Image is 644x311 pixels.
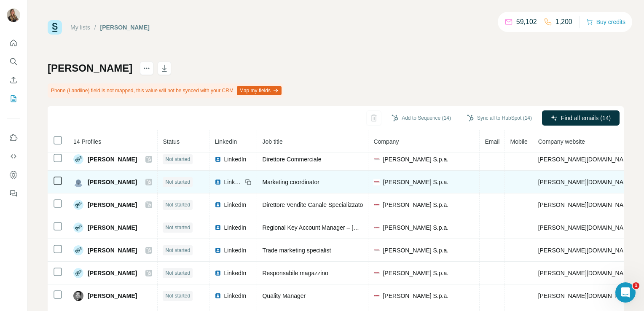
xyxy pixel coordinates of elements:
[542,110,620,126] button: Find all emails (14)
[538,292,634,299] span: [PERSON_NAME][DOMAIN_NAME]
[215,224,221,231] img: LinkedIn logo
[88,269,137,277] span: [PERSON_NAME]
[633,282,639,289] span: 1
[224,155,246,164] span: LinkedIn
[615,282,636,303] iframe: Intercom live chat
[165,269,190,277] span: Not started
[7,72,20,88] button: Enrich CSV
[48,20,62,35] img: Surfe Logo
[262,179,319,185] span: Marketing coordinator
[215,201,221,208] img: LinkedIn logo
[262,138,282,145] span: Job title
[373,138,399,145] span: Company
[538,156,634,163] span: [PERSON_NAME][DOMAIN_NAME]
[224,246,246,255] span: LinkedIn
[262,270,328,276] span: Responsabile magazzino
[262,201,363,208] span: Direttore Vendite Canale Specializzato
[538,247,634,254] span: [PERSON_NAME][DOMAIN_NAME]
[383,201,448,209] span: [PERSON_NAME] S.p.a.
[538,201,634,208] span: [PERSON_NAME][DOMAIN_NAME]
[73,154,83,164] img: Avatar
[262,292,306,299] span: Quality Manager
[224,269,246,277] span: LinkedIn
[73,200,83,210] img: Avatar
[7,91,20,106] button: My lists
[373,179,380,185] img: company-logo
[163,138,180,145] span: Status
[224,292,246,300] span: LinkedIn
[373,292,380,299] img: company-logo
[262,247,331,254] span: Trade marketing specialist
[7,167,20,182] button: Dashboard
[516,17,537,27] p: 59,102
[88,292,137,300] span: [PERSON_NAME]
[73,177,83,187] img: Avatar
[7,149,20,164] button: Use Surfe API
[165,201,190,209] span: Not started
[224,178,242,186] span: LinkedIn
[215,270,221,276] img: LinkedIn logo
[383,269,448,277] span: [PERSON_NAME] S.p.a.
[88,223,137,232] span: [PERSON_NAME]
[538,270,634,276] span: [PERSON_NAME][DOMAIN_NAME]
[7,130,20,145] button: Use Surfe on LinkedIn
[561,114,611,122] span: Find all emails (14)
[7,8,20,22] img: Avatar
[88,155,137,164] span: [PERSON_NAME]
[373,247,380,254] img: company-logo
[88,178,137,186] span: [PERSON_NAME]
[165,224,190,231] span: Not started
[485,138,499,145] span: Email
[73,245,83,255] img: Avatar
[88,201,137,209] span: [PERSON_NAME]
[224,201,246,209] span: LinkedIn
[224,223,246,232] span: LinkedIn
[140,62,153,75] button: actions
[237,86,282,95] button: Map my fields
[383,292,448,300] span: [PERSON_NAME] S.p.a.
[73,223,83,233] img: Avatar
[165,155,190,163] span: Not started
[373,156,380,163] img: company-logo
[461,112,538,124] button: Sync all to HubSpot (14)
[7,35,20,51] button: Quick start
[373,224,380,231] img: company-logo
[538,224,634,231] span: [PERSON_NAME][DOMAIN_NAME]
[555,17,572,27] p: 1,200
[383,246,448,255] span: [PERSON_NAME] S.p.a.
[373,201,380,208] img: company-logo
[7,54,20,69] button: Search
[94,23,96,32] li: /
[165,178,190,186] span: Not started
[383,223,448,232] span: [PERSON_NAME] S.p.a.
[215,247,221,254] img: LinkedIn logo
[215,179,221,185] img: LinkedIn logo
[215,292,221,299] img: LinkedIn logo
[73,138,101,145] span: 14 Profiles
[383,155,448,164] span: [PERSON_NAME] S.p.a.
[88,246,137,255] span: [PERSON_NAME]
[373,270,380,276] img: company-logo
[73,291,83,301] img: Avatar
[48,62,132,75] h1: [PERSON_NAME]
[100,23,150,32] div: [PERSON_NAME]
[70,24,90,31] a: My lists
[510,138,527,145] span: Mobile
[165,292,190,300] span: Not started
[215,138,237,145] span: LinkedIn
[7,186,20,201] button: Feedback
[262,156,321,163] span: Direttore Commerciale
[538,179,634,185] span: [PERSON_NAME][DOMAIN_NAME]
[383,178,448,186] span: [PERSON_NAME] S.p.a.
[386,112,457,124] button: Add to Sequence (14)
[73,268,83,278] img: Avatar
[48,83,283,98] div: Phone (Landline) field is not mapped, this value will not be synced with your CRM
[215,156,221,163] img: LinkedIn logo
[538,138,585,145] span: Company website
[165,247,190,254] span: Not started
[586,16,625,28] button: Buy credits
